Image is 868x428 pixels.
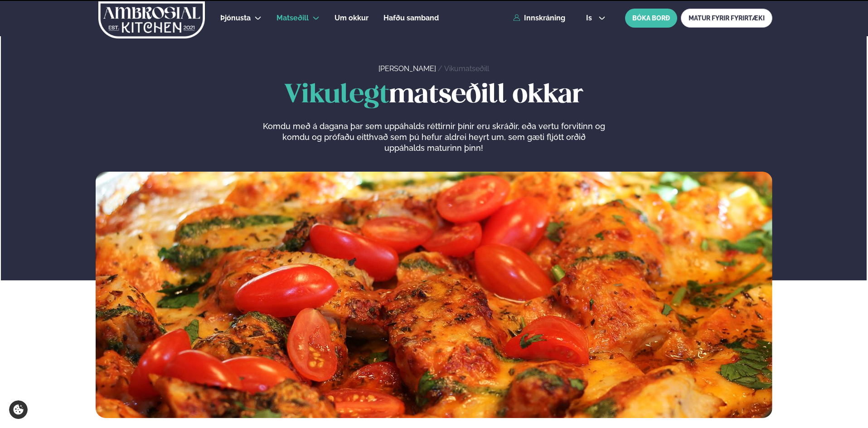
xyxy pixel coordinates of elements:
[444,64,489,73] a: Vikumatseðill
[276,13,309,24] a: Matseðill
[284,83,389,108] span: Vikulegt
[586,14,595,22] span: is
[625,9,677,28] button: BÓKA BORÐ
[579,14,613,22] button: is
[262,121,605,154] p: Komdu með á dagana þar sem uppáhalds réttirnir þínir eru skráðir, eða vertu forvitinn og komdu og...
[383,14,439,22] span: Hafðu samband
[335,14,369,22] span: Um okkur
[276,14,309,22] span: Matseðill
[9,400,28,419] a: Cookie settings
[220,14,251,22] span: Þjónusta
[220,13,251,24] a: Þjónusta
[438,64,444,73] span: /
[681,9,772,28] a: MATUR FYRIR FYRIRTÆKI
[383,13,439,24] a: Hafðu samband
[335,13,369,24] a: Um okkur
[96,172,772,418] img: image alt
[96,81,772,110] h1: matseðill okkar
[378,64,436,73] a: [PERSON_NAME]
[513,14,565,22] a: Innskráning
[97,1,206,38] img: logo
